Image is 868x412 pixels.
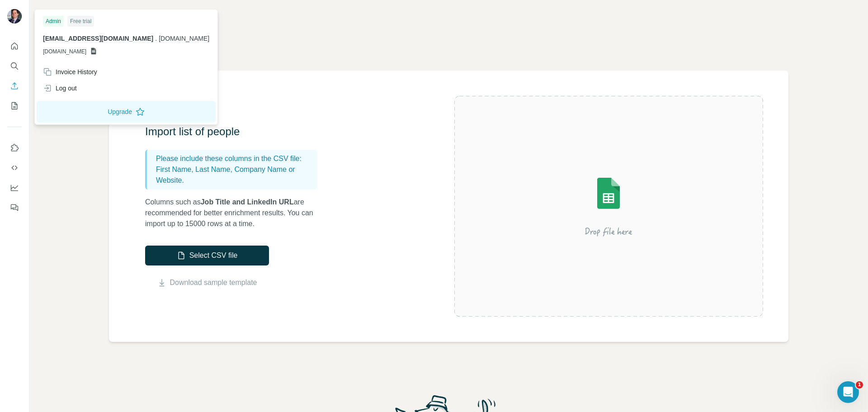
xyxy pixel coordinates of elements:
[7,98,22,114] button: My lists
[43,35,153,42] span: [EMAIL_ADDRESS][DOMAIN_NAME]
[7,180,22,196] button: Dashboard
[43,67,97,76] div: Invoice History
[156,153,313,164] p: Please include these columns in the CSV file:
[856,381,863,388] span: 1
[156,164,313,186] p: First Name, Last Name, Company Name or Website.
[43,16,64,27] div: Admin
[155,35,157,42] span: .
[527,152,690,260] img: Surfe Illustration - Drop file here or select below
[145,277,269,288] button: Download sample template
[43,84,77,93] div: Log out
[7,199,22,216] button: Feedback
[43,47,86,56] span: [DOMAIN_NAME]
[837,381,859,403] iframe: Intercom live chat
[7,78,22,94] button: Enrich CSV
[7,140,22,156] button: Use Surfe on LinkedIn
[145,246,269,265] button: Select CSV file
[7,9,22,24] img: Avatar
[145,124,326,139] h3: Import list of people
[7,160,22,176] button: Use Surfe API
[145,197,326,229] p: Columns such as are recommended for better enrichment results. You can import up to 15000 rows at...
[7,38,22,54] button: Quick start
[170,277,257,288] a: Download sample template
[201,198,294,206] span: Job Title and LinkedIn URL
[67,16,94,27] div: Free trial
[159,35,209,42] span: [DOMAIN_NAME]
[37,101,216,123] button: Upgrade
[7,58,22,74] button: Search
